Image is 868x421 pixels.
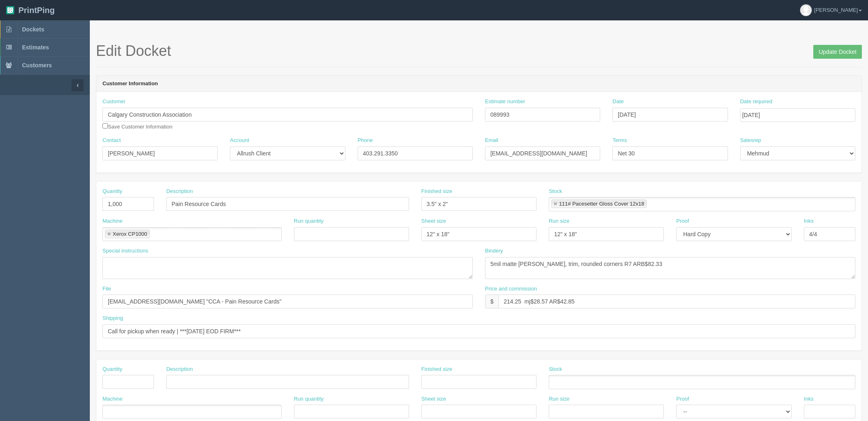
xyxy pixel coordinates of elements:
div: Xerox CP1000 [113,231,147,237]
label: Run size [549,395,570,403]
div: 111# Pacesetter Gloss Cover 12x18 [559,201,644,206]
label: Sheet size [421,217,446,225]
label: Phone [358,137,373,144]
label: Customer [102,98,125,106]
label: Inks [804,395,814,403]
label: Stock [549,188,562,195]
label: Special instructions [102,247,148,255]
img: logo-3e63b451c926e2ac314895c53de4908e5d424f24456219fb08d385ab2e579770.png [6,6,14,14]
input: Update Docket [813,45,862,59]
header: Customer Information [96,76,861,92]
div: Save Customer Information [102,98,473,131]
label: Shipping [102,315,123,322]
label: Finished size [421,366,452,373]
label: Terms [612,137,627,144]
div: $ [485,295,499,308]
label: Run size [549,217,570,225]
label: Account [230,137,249,144]
label: Date required [740,98,772,106]
label: File [102,285,111,293]
label: Estimate number [485,98,525,106]
label: Run quantity [294,217,324,225]
label: Quantity [102,188,122,195]
label: Description [166,188,193,195]
label: Email [485,137,499,144]
label: Proof [676,217,689,225]
textarea: 5mil matte [PERSON_NAME], trim, rounded corners R7 ARB$82.33 [485,257,855,279]
label: Date [612,98,623,106]
label: Machine [102,395,122,403]
span: Customers [22,62,52,69]
label: Finished size [421,188,452,195]
label: Salesrep [740,137,761,144]
label: Stock [549,366,562,373]
label: Bindery [485,247,503,255]
label: Proof [676,395,689,403]
label: Description [166,366,193,373]
img: avatar_default-7531ab5dedf162e01f1e0bb0964e6a185e93c5c22dfe317fb01d7f8cd2b1632c.jpg [800,4,812,16]
label: Run quantity [294,395,324,403]
span: Estimates [22,44,49,51]
label: Price and commission [485,285,537,293]
input: Enter customer name [102,108,473,122]
label: Contact [102,137,121,144]
label: Machine [102,217,122,225]
label: Inks [804,217,814,225]
label: Quantity [102,366,122,373]
span: Dockets [22,26,44,33]
label: Sheet size [421,395,446,403]
h1: Edit Docket [96,43,862,59]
